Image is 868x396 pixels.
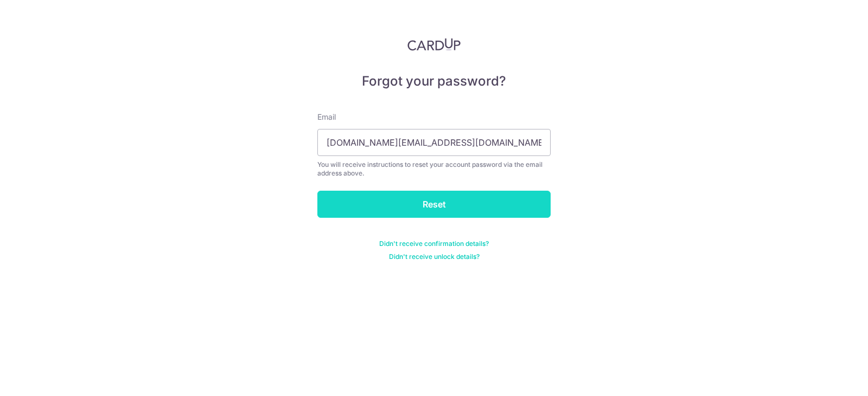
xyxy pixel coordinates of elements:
[407,38,461,51] img: CardUp Logo
[317,160,551,178] div: You will receive instructions to reset your account password via the email address above.
[317,73,551,90] h5: Forgot your password?
[317,112,336,122] label: Email
[317,191,551,218] input: Reset
[317,129,551,156] input: Enter your Email
[389,252,480,261] a: Didn't receive unlock details?
[379,239,489,248] a: Didn't receive confirmation details?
